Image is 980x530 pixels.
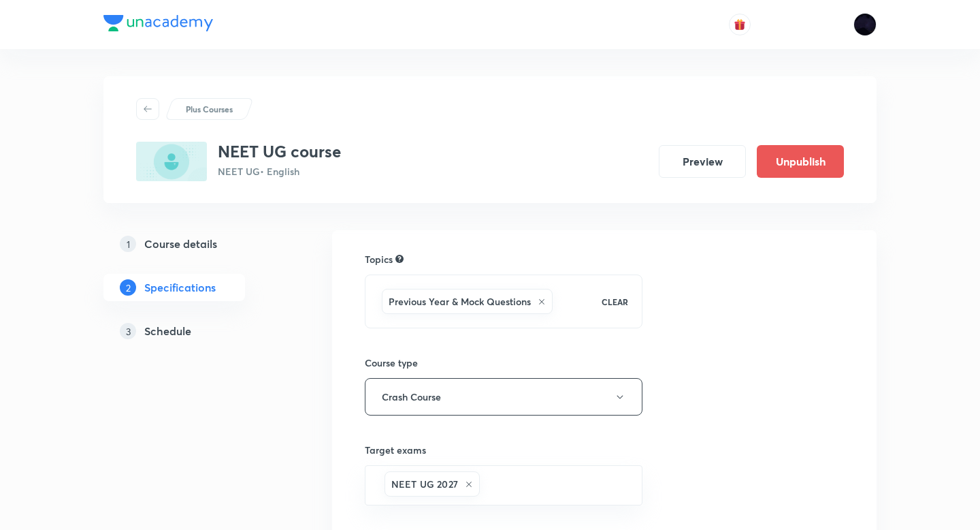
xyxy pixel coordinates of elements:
img: avatar [734,18,746,31]
button: Open [634,484,637,487]
h6: Target exams [365,443,642,457]
a: 3Schedule [103,317,289,345]
h6: Course type [365,356,642,370]
h6: Topics [365,252,393,266]
h5: Course details [144,236,217,252]
p: 3 [120,323,136,339]
button: Crash Course [365,378,642,416]
p: 2 [120,279,136,296]
p: 1 [120,236,136,252]
h6: NEET UG 2027 [391,477,458,491]
h5: Schedule [144,323,191,339]
p: NEET UG • English [218,164,341,178]
button: Preview [659,145,746,178]
h6: Previous Year & Mock Questions [389,294,531,309]
p: Plus Courses [186,103,233,115]
h3: NEET UG course [218,142,341,161]
img: Megha Gor [853,13,877,36]
img: EF66053F-B37F-4BFF-BBC5-B393F372A222_plus.png [136,142,207,181]
img: Company Logo [103,15,213,31]
button: Unpublish [757,145,844,178]
a: Company Logo [103,15,213,35]
a: 1Course details [103,230,289,258]
p: CLEAR [602,296,628,308]
div: Search for topics [395,253,404,265]
button: avatar [729,14,751,35]
h5: Specifications [144,279,216,296]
